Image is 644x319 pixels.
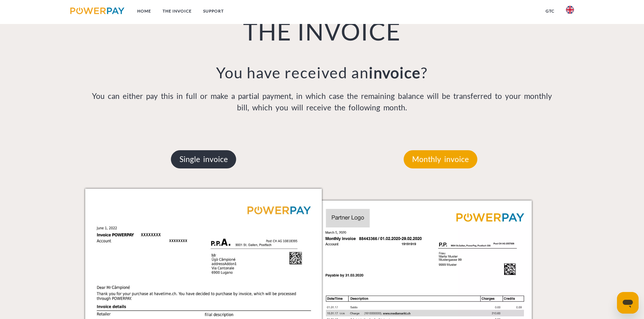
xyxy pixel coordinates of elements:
p: Single invoice [171,150,236,168]
p: You can either pay this in full or make a partial payment, in which case the remaining balance wi... [85,90,559,113]
a: GTC [540,5,560,17]
iframe: Button to launch messaging window, conversation in progress [617,292,639,314]
h3: You have received an ? [85,63,559,82]
p: Monthly invoice [404,150,477,168]
a: THE INVOICE [157,5,197,17]
a: Support [197,5,230,17]
img: en [566,6,574,14]
img: logo-powerpay.svg [70,7,125,14]
h1: THE INVOICE [85,16,559,46]
b: invoice [369,63,421,82]
a: Home [132,5,157,17]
